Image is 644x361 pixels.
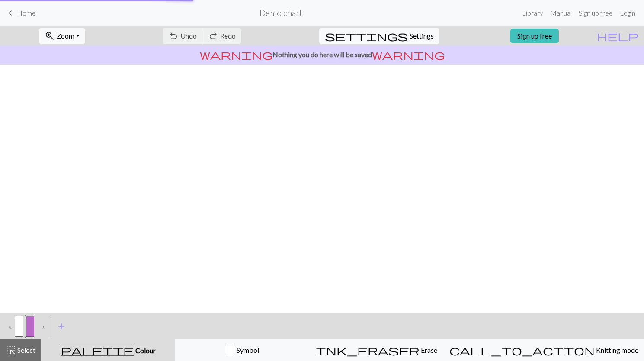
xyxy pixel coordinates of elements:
[16,346,35,354] span: Select
[372,48,445,61] span: warning
[449,344,595,356] span: call_to_action
[420,346,437,354] span: Erase
[575,4,616,22] a: Sign up free
[410,31,434,41] span: Settings
[510,29,559,43] a: Sign up free
[134,346,156,355] span: Colour
[309,339,444,361] button: Erase
[39,28,85,44] button: Zoom
[235,346,259,354] span: Symbol
[260,8,302,18] h2: Demo chart
[316,344,420,356] span: ink_eraser
[175,339,309,361] button: Symbol
[325,31,408,41] i: Settings
[57,32,74,40] span: Zoom
[5,7,16,19] span: keyboard_arrow_left
[1,315,15,338] div: <
[61,344,134,356] span: palette
[595,346,638,354] span: Knitting mode
[325,30,408,42] span: settings
[319,28,439,44] button: SettingsSettings
[34,315,48,338] div: >
[41,339,175,361] button: Colour
[5,6,36,20] a: Home
[597,30,638,42] span: help
[200,48,272,61] span: warning
[56,320,67,332] span: add
[17,9,36,17] span: Home
[547,4,575,22] a: Manual
[3,49,641,60] p: Nothing you do here will be saved
[519,4,547,22] a: Library
[6,344,16,356] span: highlight_alt
[444,339,644,361] button: Knitting mode
[45,30,55,42] span: zoom_in
[616,4,639,22] a: Login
